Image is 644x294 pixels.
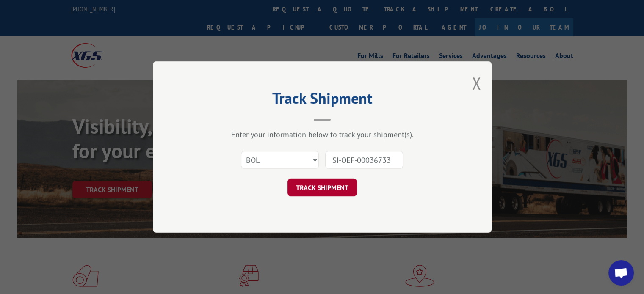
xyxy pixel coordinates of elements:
input: Number(s) [325,151,403,169]
button: Close modal [472,72,481,94]
div: Enter your information below to track your shipment(s). [195,129,449,139]
h2: Track Shipment [195,92,449,108]
div: Open chat [608,260,634,286]
button: TRACK SHIPMENT [287,179,357,196]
